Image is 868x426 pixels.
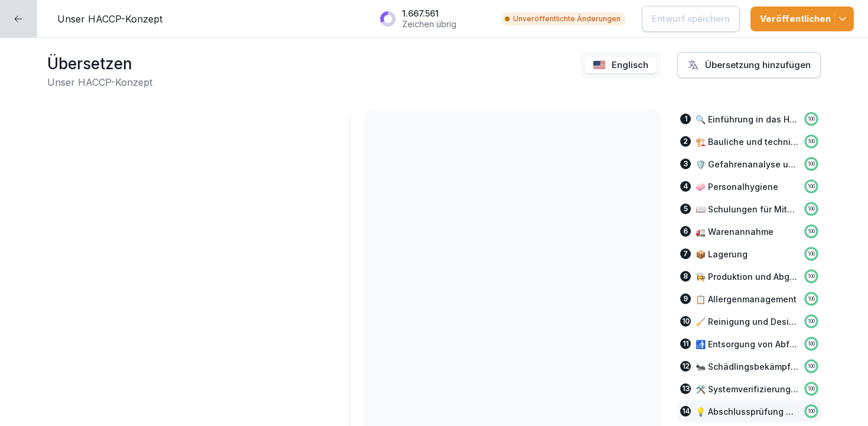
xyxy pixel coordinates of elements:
[680,114,691,124] div: 1
[696,180,778,193] p: 🧼 Personalhygiene
[696,405,798,418] p: 💡 Abschlussprüfung HACCP-Konzept
[696,360,798,373] p: 🐜 Schädlingsbekämpfung
[808,228,815,235] p: 100
[696,293,797,305] p: 📋 Allergenmanagement
[696,158,798,170] p: 🛡️ Gefahrenanalyse und CCPs
[696,248,748,260] p: 📦 Lagerung
[642,6,740,32] button: Entwurf speichern
[680,338,691,349] div: 11
[696,270,798,283] p: 👩‍🍳 Produktion und Abgabe von Speisen
[808,385,815,392] p: 100
[808,138,815,145] p: 100
[680,181,691,192] div: 4
[57,12,162,26] p: Unser HACCP-Konzept
[374,4,491,34] button: 1.667.561Zeichen übrig
[652,12,730,25] p: Entwurf speichern
[680,204,691,214] div: 5
[808,408,815,415] p: 100
[808,363,815,370] p: 100
[808,295,815,302] p: 100
[680,383,691,394] div: 13
[680,361,691,372] div: 12
[677,52,821,78] button: Übersetzung hinzufügen
[687,59,811,72] div: Übersetzung hinzufügen
[808,160,815,167] p: 100
[680,406,691,417] div: 14
[680,316,691,327] div: 10
[696,338,798,350] p: 🚮 Entsorgung von Abfällen
[696,135,798,148] p: 🏗️ Bauliche und technische Voraussetzungen
[680,159,691,169] div: 3
[680,293,691,304] div: 9
[680,136,691,147] div: 2
[680,226,691,237] div: 6
[696,383,798,395] p: 🛠️ Systemverifizierung und Monitoring
[402,8,456,19] p: 1.667.561
[696,203,798,215] p: 📖 Schulungen für Mitarbeitende
[696,225,774,238] p: 🚛 Warenannahme
[612,59,648,72] p: Englisch
[808,273,815,280] p: 100
[47,75,152,89] h2: Unser HACCP-Konzept
[680,248,691,259] div: 7
[750,7,854,31] button: Veröffentlichen
[513,14,621,24] p: Unveröffentlichte Änderungen
[808,250,815,257] p: 100
[680,271,691,282] div: 8
[696,113,798,125] p: 🔍 Einführung in das HACCP-Konzept
[808,340,815,347] p: 100
[808,205,815,212] p: 100
[47,52,152,75] h1: Übersetzen
[808,318,815,325] p: 100
[696,315,798,328] p: 🧹 Reinigung und Desinfektion
[593,60,606,70] img: us.svg
[402,19,456,30] p: Zeichen übrig
[808,115,815,122] p: 100
[808,183,815,190] p: 100
[760,12,844,25] div: Veröffentlichen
